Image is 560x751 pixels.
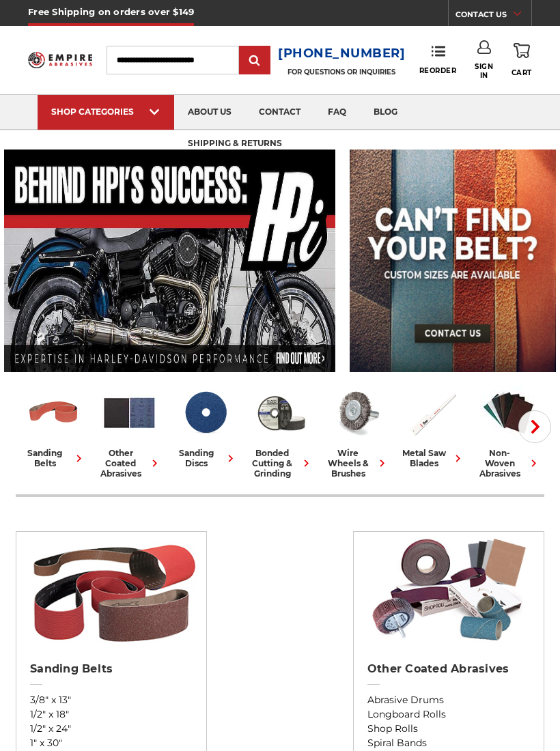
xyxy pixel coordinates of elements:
[367,707,530,722] a: Longboard Rolls
[30,722,193,736] a: 1/2" x 24"
[249,384,313,479] a: bonded cutting & grinding
[30,736,193,750] a: 1" x 30"
[367,662,530,676] h2: Other Coated Abrasives
[4,150,335,372] img: Banner for an interview featuring Horsepower Inc who makes Harley performance upgrades featured o...
[177,384,234,441] img: Sanding Discs
[367,736,530,750] a: Spiral Bands
[400,448,465,468] div: metal saw blades
[419,45,457,74] a: Reorder
[173,448,238,468] div: sanding discs
[350,150,556,372] img: promo banner for custom belts.
[475,62,493,80] span: Sign In
[249,448,313,479] div: bonded cutting & grinding
[518,410,551,443] button: Next
[30,707,193,722] a: 1/2" x 18"
[314,95,360,130] a: faq
[21,384,86,468] a: sanding belts
[324,384,389,479] a: wire wheels & brushes
[173,384,238,468] a: sanding discs
[328,384,385,441] img: Wire Wheels & Brushes
[51,107,160,117] div: SHOP CATEGORIES
[23,532,200,648] img: Sanding Belts
[278,68,406,76] p: FOR QUESTIONS OR INQUIRIES
[174,127,296,162] a: shipping & returns
[361,532,537,648] img: Other Coated Abrasives
[480,384,537,441] img: Non-woven Abrasives
[28,48,92,73] img: Empire Abrasives
[324,448,389,479] div: wire wheels & brushes
[278,44,406,63] a: [PHONE_NUMBER]
[30,662,193,676] h2: Sanding Belts
[97,384,162,479] a: other coated abrasives
[360,95,411,130] a: blog
[367,693,530,707] a: Abrasive Drums
[97,448,162,479] div: other coated abrasives
[174,95,245,130] a: about us
[419,66,457,75] span: Reorder
[21,448,86,468] div: sanding belts
[476,448,541,479] div: non-woven abrasives
[25,384,82,441] img: Sanding Belts
[456,7,531,26] a: CONTACT US
[400,384,465,468] a: metal saw blades
[512,40,532,79] a: Cart
[30,693,193,707] a: 3/8" x 13"
[476,384,541,479] a: non-woven abrasives
[512,68,532,77] span: Cart
[101,384,158,441] img: Other Coated Abrasives
[253,384,309,441] img: Bonded Cutting & Grinding
[404,384,461,441] img: Metal Saw Blades
[245,95,314,130] a: contact
[241,47,268,74] input: Submit
[367,722,530,736] a: Shop Rolls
